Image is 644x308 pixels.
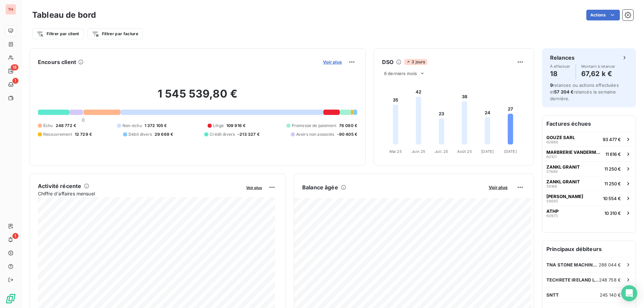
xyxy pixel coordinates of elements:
[38,182,81,190] h6: Activité récente
[226,123,246,129] span: 109 916 €
[542,116,636,132] h6: Factures échues
[339,123,357,129] span: 76 080 €
[546,277,599,283] span: TECHRETE IRELAND LTD
[5,293,16,304] img: Logo LeanPay
[546,199,558,203] span: 58695
[128,131,152,137] span: Débit divers
[603,196,621,201] span: 10 554 €
[321,59,344,65] button: Voir plus
[604,210,621,216] span: 10 310 €
[487,184,509,190] button: Voir plus
[56,123,76,129] span: 248 772 €
[581,68,615,79] h4: 67,62 k €
[546,164,580,170] span: ZANKL GRANIT
[38,87,357,107] h2: 1 545 539,80 €
[550,54,575,62] h6: Relances
[550,82,619,101] span: relances ou actions effectuées et relancés la semaine dernière.
[603,137,621,142] span: 93 477 €
[382,58,393,66] h6: DSO
[155,131,173,137] span: 29 669 €
[32,9,96,21] h3: Tableau de bord
[546,149,603,155] span: MARBRERIE VANDERMARLIERE
[38,58,76,66] h6: Encours client
[600,292,621,298] span: 245 140 €
[244,184,264,190] button: Voir plus
[542,161,636,176] button: ZANKL GRANIT5768611 250 €
[384,71,417,76] span: 6 derniers mois
[237,131,260,137] span: -213 327 €
[38,190,241,197] span: Chiffre d'affaires mensuel
[82,117,85,123] span: 0
[542,132,636,146] button: GOUZE SARL6086693 477 €
[404,59,427,65] span: 3 jours
[621,285,637,301] div: Open Intercom Messenger
[546,208,558,214] span: ATHP
[210,131,235,137] span: Crédit divers
[546,170,558,174] span: 57686
[542,176,636,191] button: ZANKL GRANIT5818811 250 €
[122,123,142,129] span: Non-échu
[546,135,575,140] span: GOUZE SARL
[43,131,72,137] span: Recouvrement
[550,68,570,79] h4: 18
[504,149,517,154] tspan: [DATE]
[412,149,425,154] tspan: Juin 25
[302,183,338,191] h6: Balance âgée
[12,233,18,239] span: 1
[605,151,621,157] span: 11 616 €
[604,166,621,172] span: 11 250 €
[546,214,558,218] span: 60973
[435,149,448,154] tspan: Juil. 25
[586,10,620,20] button: Actions
[11,64,18,70] span: 18
[337,131,357,137] span: -90 405 €
[213,123,224,129] span: Litige
[246,185,262,190] span: Voir plus
[88,28,143,39] button: Filtrer par facture
[599,277,621,283] span: 248 758 €
[581,64,615,68] span: Montant à relancer
[481,149,494,154] tspan: [DATE]
[457,149,472,154] tspan: Août 25
[546,292,559,298] span: SNTT
[546,194,583,199] span: [PERSON_NAME]
[542,205,636,220] button: ATHP6097310 310 €
[43,123,53,129] span: Échu
[12,78,18,84] span: 1
[389,149,402,154] tspan: Mai 25
[546,262,599,267] span: TNA STONE MACHINERY INC.
[599,262,621,267] span: 288 044 €
[604,181,621,186] span: 11 250 €
[489,185,507,190] span: Voir plus
[75,131,92,137] span: 12 729 €
[546,184,557,188] span: 58188
[323,59,342,65] span: Voir plus
[546,179,580,184] span: ZANKL GRANIT
[542,191,636,205] button: [PERSON_NAME]5869510 554 €
[32,28,84,39] button: Filtrer par client
[550,82,553,88] span: 9
[554,89,574,95] span: 57 204 €
[550,64,570,68] span: À effectuer
[542,241,636,257] h6: Principaux débiteurs
[292,123,336,129] span: Promesse de paiement
[546,155,557,159] span: 60107
[296,131,334,137] span: Avoirs non associés
[546,140,558,144] span: 60866
[145,123,167,129] span: 1 372 105 €
[542,146,636,161] button: MARBRERIE VANDERMARLIERE6010711 616 €
[5,4,16,15] div: TH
